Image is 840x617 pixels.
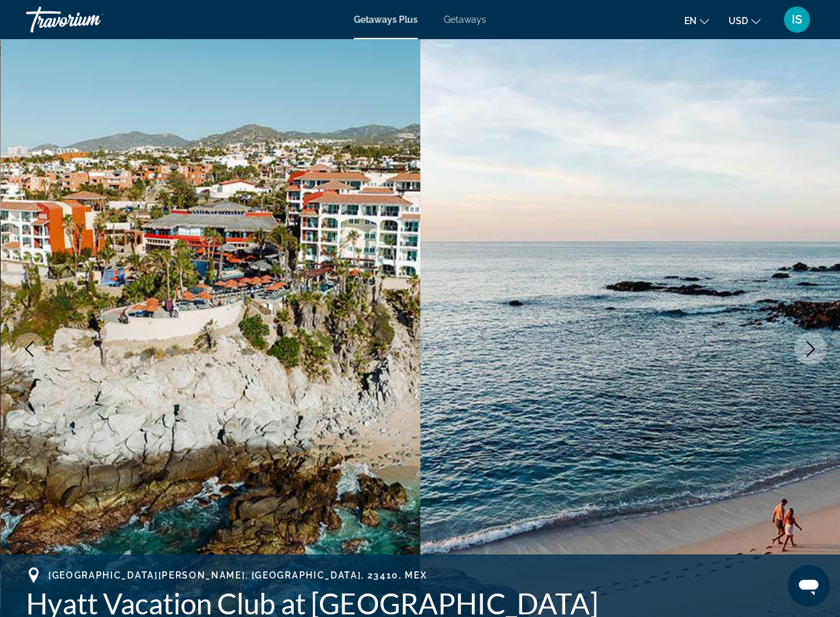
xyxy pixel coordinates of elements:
a: Getaways [444,14,486,25]
button: Change language [684,11,709,30]
button: User Menu [780,6,814,33]
span: USD [729,16,748,26]
iframe: Button to launch messaging window [788,565,830,607]
button: Next image [794,333,827,365]
button: Change currency [729,11,760,30]
span: IS [792,13,802,26]
span: en [684,16,697,26]
a: Travorium [26,3,156,37]
button: Previous image [13,333,46,365]
span: [GEOGRAPHIC_DATA][PERSON_NAME], [GEOGRAPHIC_DATA], 23410, MEX [48,570,427,580]
a: Getaways Plus [354,14,418,25]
